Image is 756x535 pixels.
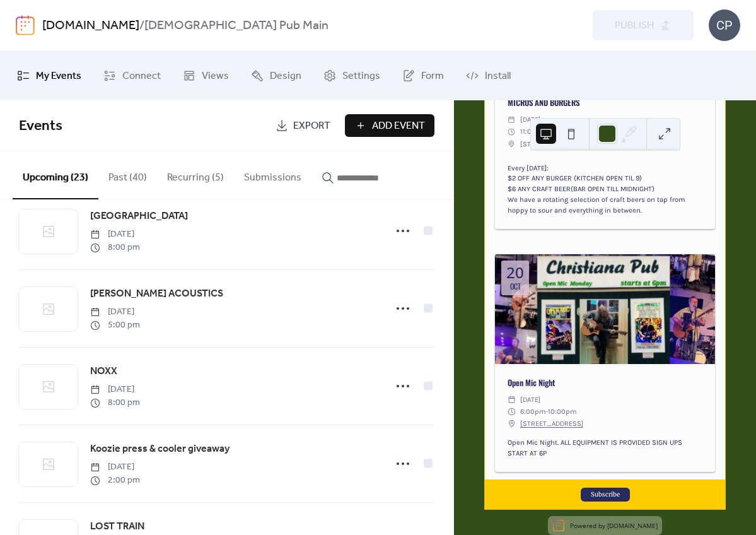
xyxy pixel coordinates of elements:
[520,406,545,418] span: 6:00pm
[508,394,516,406] div: ​
[139,14,144,38] b: /
[234,151,311,198] button: Submissions
[393,56,453,95] a: Form
[90,363,117,380] a: NOXX
[90,209,188,224] span: [GEOGRAPHIC_DATA]
[241,56,311,95] a: Design
[314,56,390,95] a: Settings
[16,15,35,35] img: logo
[545,406,548,418] span: -
[506,265,524,280] div: 20
[90,319,140,332] span: 5:00 pm
[90,241,140,254] span: 8:00 pm
[90,519,144,534] span: LOST TRAIN
[90,364,117,379] span: NOXX
[90,396,140,409] span: 8:00 pm
[98,151,157,198] button: Past (40)
[342,66,380,86] span: Settings
[293,119,330,134] span: Export
[90,442,230,457] span: Koozie press & cooler giveaway
[520,114,540,126] span: [DATE]
[372,119,425,134] span: Add Event
[90,461,140,474] span: [DATE]
[144,14,329,38] b: [DEMOGRAPHIC_DATA] Pub Main
[607,521,658,530] a: [DOMAIN_NAME]
[13,151,98,199] button: Upcoming (23)
[90,519,144,535] a: LOST TRAIN
[508,114,516,126] div: ​
[173,56,238,95] a: Views
[90,383,140,396] span: [DATE]
[548,406,576,418] span: 10:00pm
[508,418,516,430] div: ​
[94,56,170,95] a: Connect
[485,66,511,86] span: Install
[19,112,62,140] span: Events
[90,208,188,225] a: [GEOGRAPHIC_DATA]
[202,66,229,86] span: Views
[510,283,521,290] div: Oct
[90,228,140,241] span: [DATE]
[520,418,583,430] a: [STREET_ADDRESS]
[90,441,230,457] a: Koozie press & cooler giveaway
[495,163,715,216] div: Every [DATE]: $2 OFF ANY BURGER (KITCHEN OPEN TIL 9) $6 ANY CRAFT BEER(BAR OPEN TILL MIDNIGHT) We...
[495,377,715,389] div: Open Mic Night
[421,66,444,86] span: Form
[508,406,516,418] div: ​
[508,126,516,138] div: ​
[520,138,583,150] span: [STREET_ADDRESS]
[90,474,140,487] span: 2:00 pm
[709,9,740,41] div: CP
[495,438,715,459] div: Open Mic Night. ALL EQUIPMENT IS PROVIDED SIGN UPS START AT 6P
[508,138,516,150] div: ​
[270,66,301,86] span: Design
[90,286,223,302] span: [PERSON_NAME] ACOUSTICS
[266,114,340,137] a: Export
[520,394,540,406] span: [DATE]
[8,56,91,95] a: My Events
[520,126,546,138] span: 11:00am
[570,521,658,530] div: Powered by
[581,488,630,502] button: Subscribe
[122,66,161,86] span: Connect
[36,66,81,86] span: My Events
[345,114,434,137] button: Add Event
[90,286,223,302] a: [PERSON_NAME] ACOUSTICS
[157,151,234,198] button: Recurring (5)
[90,305,140,319] span: [DATE]
[42,14,139,38] a: [DOMAIN_NAME]
[495,97,715,109] div: MICROS AND BURGERS
[457,56,520,95] a: Install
